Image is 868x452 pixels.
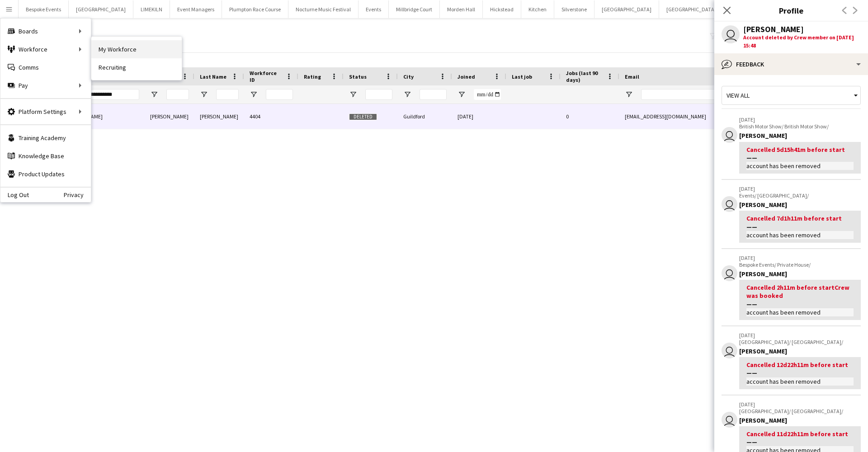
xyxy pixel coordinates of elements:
div: [PERSON_NAME] [743,25,804,33]
div: account has been removed [746,231,854,239]
button: [GEOGRAPHIC_DATA] [659,0,724,18]
button: Events [359,0,389,18]
button: Hickstead [483,0,521,18]
div: Workforce [0,40,91,58]
div: account has been removed [746,377,854,386]
span: Joined [458,73,475,80]
h3: Profile [714,5,868,16]
div: Account deleted by Crew member on [DATE] 15:48 [743,33,861,50]
div: [EMAIL_ADDRESS][DOMAIN_NAME] [619,104,800,129]
button: Silverstone [554,0,594,18]
input: Email Filter Input [641,89,795,100]
span: View all [726,91,750,99]
input: City Filter Input [420,89,447,100]
div: [PERSON_NAME] [739,347,861,355]
div: Cancelled 2h11m before start Crew was booked [746,283,854,308]
div: account has been removed [746,162,854,170]
p: [DATE] [739,401,861,408]
div: Cancelled 7d1h11m before start [746,214,854,231]
a: Comms [0,58,91,76]
button: LIMEKILN [133,0,170,18]
div: [PERSON_NAME] [739,416,861,424]
p: [GEOGRAPHIC_DATA]/ [GEOGRAPHIC_DATA]/ [739,339,861,345]
p: [DATE] [739,116,861,123]
span: Last Name [200,73,226,80]
input: Last Name Filter Input [216,89,239,100]
p: Bespoke Events/ Private House/ [739,261,861,268]
span: Last job [512,73,532,80]
span: Email [625,73,639,80]
a: Knowledge Base [0,147,91,165]
input: First Name Filter Input [166,89,189,100]
div: account has been removed [746,308,854,316]
input: Joined Filter Input [474,89,501,100]
p: [DATE] [739,332,861,339]
a: Privacy [64,191,91,198]
button: Open Filter Menu [349,90,357,99]
input: Full Name Filter Input [80,89,139,100]
div: [DATE] [452,104,506,129]
button: Open Filter Menu [403,90,411,99]
p: [DATE] [739,254,861,261]
a: My Workforce [91,40,182,58]
div: [PERSON_NAME] [739,270,861,278]
a: Product Updates [0,165,91,183]
div: [PERSON_NAME] [739,132,861,140]
span: Workforce ID [250,70,282,83]
div: Boards [0,22,91,40]
span: City [403,73,414,80]
p: British Motor Show/ British Motor Show/ [739,123,861,130]
input: Status Filter Input [365,89,392,100]
button: Millbridge Court [389,0,440,18]
input: Workforce ID Filter Input [266,89,293,100]
div: 4404 [244,104,298,129]
a: Log Out [0,191,29,198]
button: Open Filter Menu [458,90,466,99]
div: [PERSON_NAME] [145,104,194,129]
button: Nocturne Music Festival [288,0,359,18]
div: Platform Settings [0,103,91,121]
div: Pay [0,76,91,94]
div: Feedback [714,53,868,75]
div: [PERSON_NAME] [194,104,244,129]
button: Open Filter Menu [150,90,158,99]
a: Recruiting [91,58,182,76]
div: Cancelled 12d22h11m before start [746,361,854,377]
button: Plumpton Race Course [222,0,288,18]
button: Open Filter Menu [250,90,258,99]
div: Cancelled 11d22h11m before start [746,430,854,446]
p: [GEOGRAPHIC_DATA]/ [GEOGRAPHIC_DATA]/ [739,408,861,414]
div: [PERSON_NAME] [739,201,861,209]
p: [DATE] [739,185,861,192]
button: [GEOGRAPHIC_DATA] [69,0,133,18]
a: Training Academy [0,129,91,147]
span: Deleted [349,113,377,120]
div: 0 [561,104,619,129]
button: Kitchen [521,0,554,18]
button: [GEOGRAPHIC_DATA] [594,0,659,18]
p: Events/ [GEOGRAPHIC_DATA]/ [739,192,861,199]
span: Status [349,73,367,80]
button: Bespoke Events [19,0,69,18]
span: Rating [304,73,321,80]
span: Jobs (last 90 days) [566,70,603,83]
button: Event Managers [170,0,222,18]
button: Morden Hall [440,0,483,18]
button: Open Filter Menu [625,90,633,99]
div: Guildford [398,104,452,129]
button: Open Filter Menu [200,90,208,99]
div: Cancelled 5d15h41m before start [746,146,854,162]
